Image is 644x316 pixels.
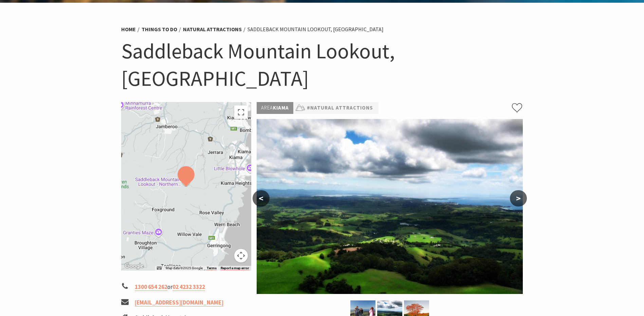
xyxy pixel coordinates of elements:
p: Kiama [257,102,293,114]
a: Report a map error [221,266,249,270]
a: Things To Do [142,26,177,33]
a: Natural Attractions [183,26,242,33]
span: Area [261,104,273,111]
span: Map data ©2025 Google [166,266,203,270]
img: Google [123,262,145,271]
button: Map camera controls [234,249,248,262]
a: Terms (opens in new tab) [207,266,217,270]
button: Toggle fullscreen view [234,105,248,119]
h1: Saddleback Mountain Lookout, [GEOGRAPHIC_DATA] [121,37,523,92]
a: Open this area in Google Maps (opens a new window) [123,262,145,271]
button: Keyboard shortcuts [157,266,162,271]
a: 1300 654 262 [135,283,167,291]
a: [EMAIL_ADDRESS][DOMAIN_NAME] [135,299,223,307]
img: Saddleback [257,119,523,294]
a: 02 4232 3322 [172,283,205,291]
a: #Natural Attractions [307,104,373,112]
li: Saddleback Mountain Lookout, [GEOGRAPHIC_DATA] [247,25,384,34]
button: < [253,190,270,206]
li: or [121,282,252,292]
button: > [510,190,527,206]
a: Home [121,26,136,33]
